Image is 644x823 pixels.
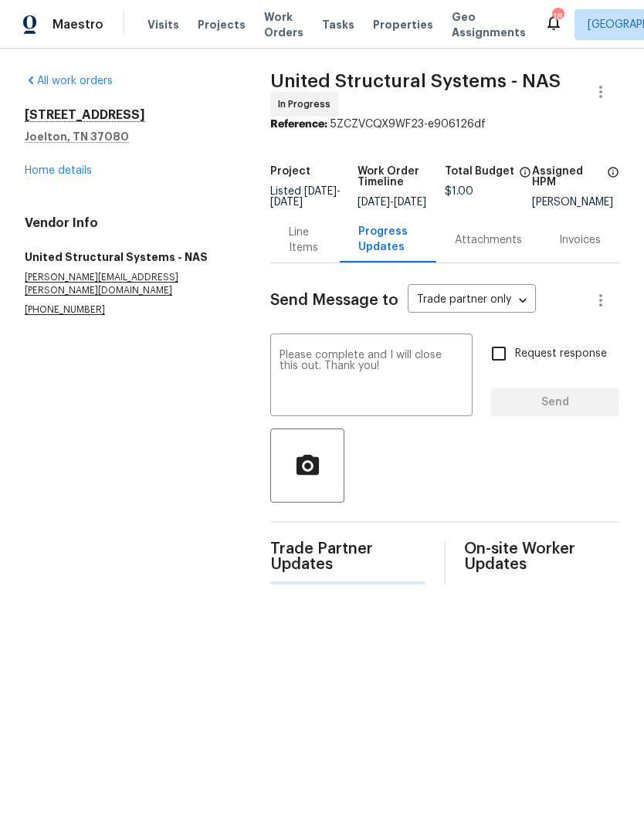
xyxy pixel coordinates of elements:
div: [PERSON_NAME] [532,197,619,208]
span: Send Message to [270,293,398,308]
span: - [270,186,341,208]
span: Geo Assignments [452,9,526,40]
span: Tasks [322,19,354,30]
div: Attachments [455,232,522,248]
span: Properties [373,17,433,32]
a: All work orders [25,76,113,86]
a: Home details [25,165,92,176]
h5: Total Budget [445,166,514,177]
div: Trade partner only [408,288,536,313]
span: In Progress [278,97,337,112]
span: Listed [270,186,341,208]
span: On-site Worker Updates [464,541,619,572]
span: - [358,197,426,208]
span: [DATE] [358,197,390,208]
span: [DATE] [270,197,303,208]
h5: Work Order Timeline [358,166,445,188]
h5: Project [270,166,310,177]
span: The total cost of line items that have been proposed by Opendoor. This sum includes line items th... [519,166,531,186]
span: The hpm assigned to this work order. [607,166,619,197]
b: Reference: [270,119,327,130]
span: Maestro [53,17,103,32]
h5: Assigned HPM [532,166,602,188]
div: Invoices [559,232,601,248]
span: Projects [198,17,246,32]
div: 18 [552,9,563,25]
span: Visits [147,17,179,32]
textarea: Please complete and I will close this out. Thank you! [280,350,463,404]
h5: United Structural Systems - NAS [25,249,233,265]
span: $1.00 [445,186,473,197]
span: Work Orders [264,9,303,40]
div: 5ZCZVCQX9WF23-e906126df [270,117,619,132]
div: Line Items [289,225,320,256]
span: [DATE] [304,186,337,197]
span: United Structural Systems - NAS [270,72,561,90]
span: Request response [515,346,607,362]
span: Trade Partner Updates [270,541,425,572]
div: Progress Updates [358,224,418,255]
span: [DATE] [394,197,426,208]
h4: Vendor Info [25,215,233,231]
